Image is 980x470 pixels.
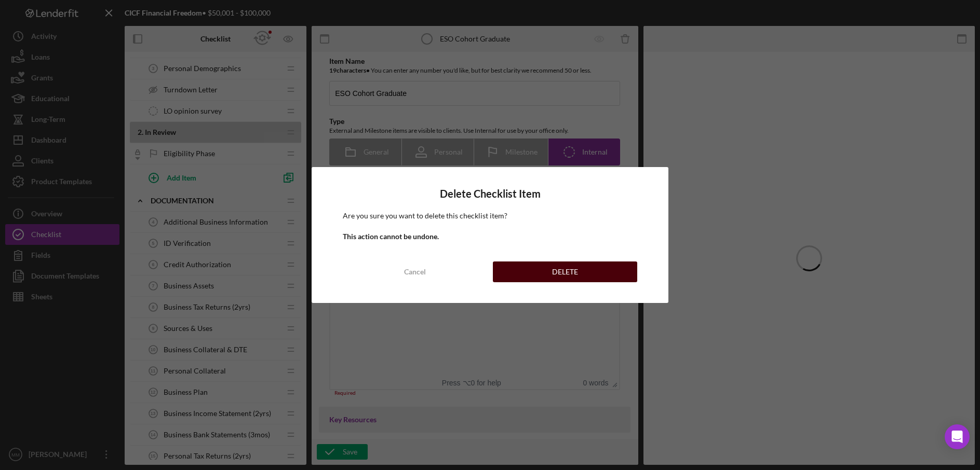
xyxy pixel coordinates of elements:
div: Cancel [404,261,426,282]
body: Rich Text Area. Press ALT-0 for help. [8,8,280,20]
p: Are you sure you want to delete this checklist item? [343,210,637,222]
b: This action cannot be undone. [343,232,439,241]
div: DELETE [552,261,578,282]
div: Open Intercom Messenger [945,424,970,449]
button: DELETE [493,261,637,282]
h4: Delete Checklist Item [343,188,637,200]
button: Cancel [343,261,487,282]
